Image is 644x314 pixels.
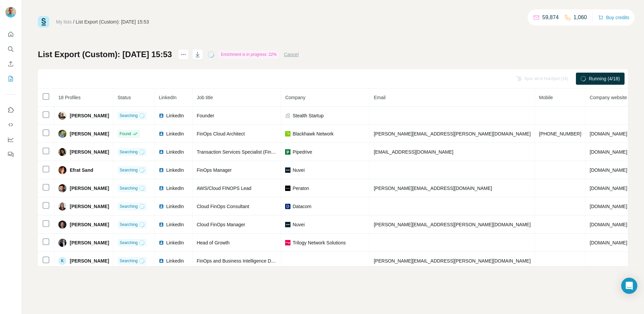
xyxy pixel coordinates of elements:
li: / [73,18,74,25]
img: company-logo [285,204,290,209]
span: FinOps Cloud Architect [197,131,245,136]
span: Email [374,95,385,100]
span: Searching [119,167,138,173]
span: [PERSON_NAME][EMAIL_ADDRESS][PERSON_NAME][DOMAIN_NAME] [374,131,531,136]
span: LinkedIn [166,221,184,228]
span: Datacom [292,203,311,210]
span: Cloud FinOps Manager [197,222,245,227]
img: Avatar [58,202,66,210]
span: LinkedIn [166,185,184,192]
img: Avatar [5,7,16,17]
span: 18 Profiles [58,95,80,100]
span: LinkedIn [166,239,184,246]
button: Feedback [5,148,16,160]
span: [PERSON_NAME][EMAIL_ADDRESS][PERSON_NAME][DOMAIN_NAME] [374,222,531,227]
span: [PERSON_NAME] [70,203,109,210]
span: Peraton [292,185,309,192]
img: company-logo [285,240,290,245]
button: Cancel [284,51,299,58]
span: LinkedIn [166,203,184,210]
div: Open Intercom Messenger [621,278,637,294]
img: LinkedIn logo [159,258,164,264]
img: LinkedIn logo [159,186,164,191]
span: Searching [119,185,138,191]
span: LinkedIn [166,112,184,119]
span: [PERSON_NAME] [70,112,109,119]
span: [DOMAIN_NAME] [590,131,627,136]
span: [PERSON_NAME] [70,149,109,155]
span: Company [285,95,305,100]
img: Avatar [58,239,66,247]
img: LinkedIn logo [159,167,164,173]
img: LinkedIn logo [159,131,164,136]
span: LinkedIn [166,167,184,173]
img: Avatar [58,148,66,156]
img: company-logo [285,149,290,155]
span: Mobile [539,95,553,100]
button: Use Surfe API [5,119,16,131]
div: List Export (Custom): [DATE] 15:53 [76,18,149,25]
h1: List Export (Custom): [DATE] 15:53 [38,49,172,60]
span: Searching [119,222,138,228]
span: [PERSON_NAME] [70,185,109,192]
button: Quick start [5,28,16,40]
div: K [58,257,66,265]
span: Nuvei [292,167,305,173]
a: My lists [56,19,72,25]
span: [DOMAIN_NAME] [590,186,627,191]
span: Pipedrive [292,149,312,155]
img: LinkedIn logo [159,113,164,118]
span: Nuvei [292,221,305,228]
img: Avatar [58,166,66,174]
span: [DOMAIN_NAME] [590,167,627,173]
span: Job title [197,95,213,100]
span: [PERSON_NAME] [70,239,109,246]
span: [PERSON_NAME] [70,130,109,137]
span: LinkedIn [159,95,176,100]
span: Stealth Startup [292,112,324,119]
span: Found [119,131,131,137]
span: LinkedIn [166,258,184,264]
button: Use Surfe on LinkedIn [5,104,16,116]
span: FinOps and Business Intelligence Developer at [GEOGRAPHIC_DATA] [197,258,344,264]
span: LinkedIn [166,149,184,155]
img: LinkedIn logo [159,204,164,209]
span: Company website [590,95,627,100]
img: company-logo [285,222,290,227]
button: Buy credits [598,13,629,22]
img: Avatar [58,112,66,120]
span: [PERSON_NAME] [70,258,109,264]
span: [DOMAIN_NAME] [590,240,627,245]
span: Status [117,95,131,100]
button: actions [178,49,189,60]
span: Searching [119,240,138,246]
span: [DOMAIN_NAME] [590,222,627,227]
div: Enrichment is in progress: 22% [219,50,279,58]
span: AWS/Cloud FINOPS Lead [197,186,251,191]
span: Searching [119,203,138,209]
img: Avatar [58,184,66,192]
img: company-logo [285,186,290,191]
span: LinkedIn [166,130,184,137]
img: LinkedIn logo [159,240,164,245]
span: [DOMAIN_NAME] [590,149,627,155]
span: FinOps Manager [197,167,231,173]
span: [PERSON_NAME][EMAIL_ADDRESS][PERSON_NAME][DOMAIN_NAME] [374,258,531,264]
img: Avatar [58,130,66,138]
span: Searching [119,149,138,155]
img: Avatar [58,221,66,229]
img: company-logo [285,167,290,173]
span: Transaction Services Specialist (FinOps - Disputes/Chargebacks specialist) [197,149,353,155]
span: Cloud FinOps Consultant [197,204,249,209]
span: [EMAIL_ADDRESS][DOMAIN_NAME] [374,149,453,155]
span: [PERSON_NAME][EMAIL_ADDRESS][DOMAIN_NAME] [374,186,492,191]
span: Efrat Sand [70,167,93,173]
span: Blackhawk Network [292,130,333,137]
button: My lists [5,73,16,85]
span: Head of Growth [197,240,229,245]
button: Enrich CSV [5,58,16,70]
button: Dashboard [5,133,16,146]
span: Founder [197,113,214,118]
span: Running (4/18) [589,75,620,82]
p: 59,874 [542,13,559,22]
